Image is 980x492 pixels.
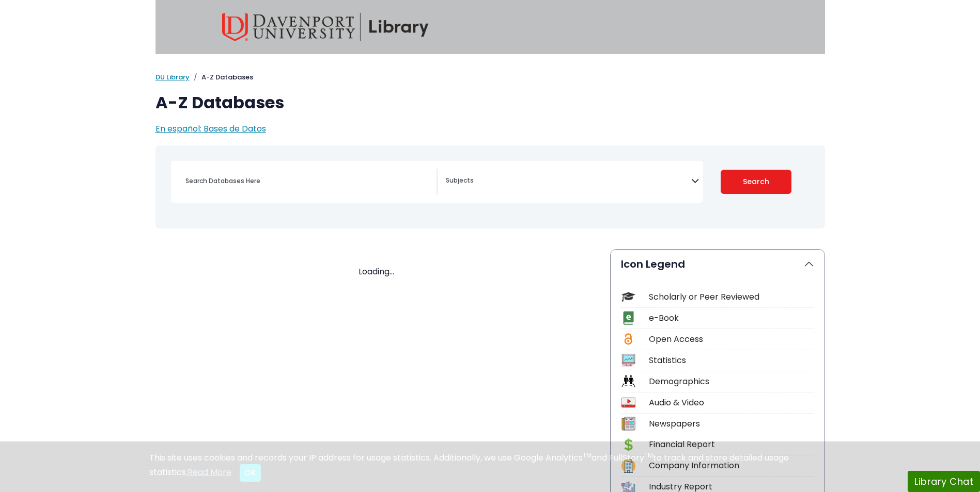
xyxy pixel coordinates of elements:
div: Open Access [649,333,814,346]
div: Newspapers [649,418,814,430]
div: e-Book [649,312,814,324]
img: Icon Newspapers [621,417,635,431]
a: DU Library [155,72,190,82]
button: Library Chat [908,471,980,492]
a: Read More [188,466,231,478]
img: Icon Demographics [621,374,635,388]
sup: TM [583,451,592,460]
li: A-Z Databases [190,72,253,83]
div: Demographics [649,375,814,388]
img: Davenport University Library [222,13,429,41]
img: Icon Financial Report [621,438,635,452]
button: Icon Legend [611,250,825,278]
img: Icon Open Access [622,332,635,346]
a: En español: Bases de Datos [155,123,266,135]
div: Loading... [155,266,598,278]
img: Icon Audio & Video [621,396,635,409]
h1: A-Z Databases [155,93,825,112]
div: Statistics [649,354,814,367]
sup: TM [644,451,653,460]
input: Search database by title or keyword [179,173,437,188]
div: Scholarly or Peer Reviewed [649,291,814,303]
button: Close [240,464,261,482]
button: Submit for Search Results [721,170,791,194]
img: Icon Statistics [621,353,635,367]
textarea: Search [446,177,691,186]
div: Financial Report [649,438,814,451]
img: Icon Scholarly or Peer Reviewed [621,290,635,304]
img: Icon e-Book [621,311,635,325]
nav: breadcrumb [155,72,825,83]
div: Audio & Video [649,397,814,409]
div: This site uses cookies and records your IP address for usage statistics. Additionally, we use Goo... [149,452,831,482]
nav: Search filters [155,145,825,228]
